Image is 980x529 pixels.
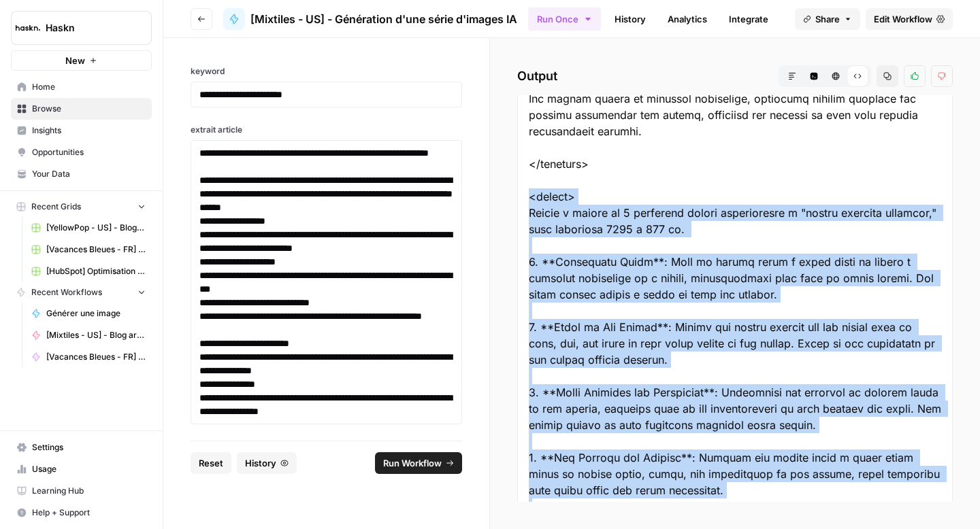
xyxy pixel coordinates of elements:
span: Run Workflow [383,456,442,470]
a: [Vacances Bleues - FR] Pages refonte sites hôtels - [GEOGRAPHIC_DATA] [25,346,152,368]
a: Générer une image [25,303,152,324]
a: Settings [11,437,152,458]
label: keyword [191,65,462,78]
button: New [11,50,152,71]
span: Opportunities [32,146,146,158]
span: Insights [32,124,146,137]
a: Edit Workflow [866,8,953,30]
label: extrait article [191,124,462,136]
a: [YellowPop - US] - Blog Articles - 1000 words [25,217,152,239]
a: Usage [11,458,152,480]
a: Your Data [11,163,152,185]
span: [Mixtiles - US] - Génération d'une série d'images IA [250,11,517,27]
span: Share [815,12,840,26]
h2: Output [517,65,953,87]
span: Haskn [46,21,128,35]
span: Reset [199,456,223,470]
a: Browse [11,98,152,120]
button: History [237,452,297,474]
span: [Vacances Bleues - FR] Pages refonte sites hôtels - [GEOGRAPHIC_DATA] [46,351,146,363]
button: Workspace: Haskn [11,11,152,45]
button: Recent Grids [11,197,152,217]
a: Learning Hub [11,480,152,502]
a: Home [11,76,152,98]
span: [YellowPop - US] - Blog Articles - 1000 words [46,222,146,234]
a: [Mixtiles - US] - Blog articles [25,324,152,346]
span: History [245,456,276,470]
span: Help + Support [32,507,146,519]
a: Opportunities [11,141,152,163]
a: [Mixtiles - US] - Génération d'une série d'images IA [223,8,517,30]
span: Learning Hub [32,485,146,497]
span: Usage [32,463,146,475]
button: Help + Support [11,502,152,524]
a: [Vacances Bleues - FR] Pages refonte sites hôtels - [GEOGRAPHIC_DATA] [25,239,152,260]
a: Analytics [659,8,715,30]
span: Générer une image [46,307,146,320]
span: Recent Grids [31,201,81,213]
button: Reset [191,452,231,474]
a: Insights [11,120,152,141]
span: Browse [32,103,146,115]
span: Settings [32,441,146,454]
a: Integrate [721,8,777,30]
a: History [606,8,654,30]
button: Run Once [528,7,601,31]
a: [HubSpot] Optimisation - Articles de blog (V2) Grid [25,260,152,282]
span: [Vacances Bleues - FR] Pages refonte sites hôtels - [GEOGRAPHIC_DATA] [46,243,146,256]
span: [Mixtiles - US] - Blog articles [46,329,146,341]
span: Your Data [32,168,146,180]
img: Haskn Logo [16,16,40,40]
span: Recent Workflows [31,286,102,298]
button: Share [795,8,860,30]
button: Recent Workflows [11,282,152,303]
span: Edit Workflow [874,12,932,26]
button: Run Workflow [375,452,462,474]
span: [HubSpot] Optimisation - Articles de blog (V2) Grid [46,265,146,277]
span: Home [32,81,146,93]
span: New [65,54,85,67]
